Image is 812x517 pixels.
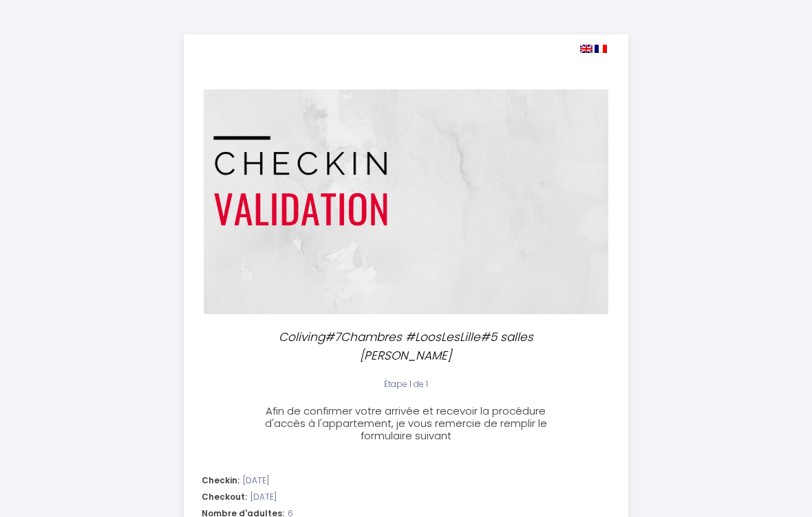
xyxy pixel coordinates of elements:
[243,474,269,487] span: [DATE]
[595,45,607,53] img: fr.png
[202,491,247,504] span: Checkout:
[250,491,277,504] span: [DATE]
[265,404,547,443] span: Afin de confirmer votre arrivée et recevoir la procédure d'accès à l'appartement, je vous remerci...
[384,378,428,390] span: Étape 1 de 1
[202,474,239,487] span: Checkin:
[267,328,545,364] p: Coliving#7Chambres #LoosLesLille#5 salles [PERSON_NAME]
[580,45,592,53] img: en.png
